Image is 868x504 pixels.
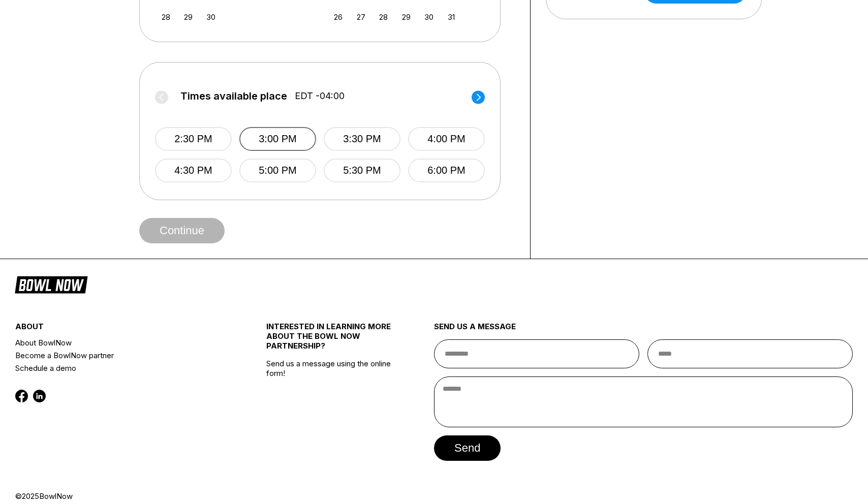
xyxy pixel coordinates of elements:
[181,10,195,24] div: Choose Monday, September 29th, 2025
[15,362,225,374] a: Schedule a demo
[15,491,853,501] div: © 2025 BowlNow
[408,127,485,151] button: 4:00 PM
[331,10,345,24] div: Choose Sunday, October 26th, 2025
[324,159,400,182] button: 5:30 PM
[408,159,485,182] button: 6:00 PM
[159,10,173,24] div: Choose Sunday, September 28th, 2025
[15,349,225,362] a: Become a BowlNow partner
[155,127,232,151] button: 2:30 PM
[295,90,345,102] span: EDT -04:00
[239,127,316,151] button: 3:00 PM
[434,322,853,339] div: send us a message
[354,10,368,24] div: Choose Monday, October 27th, 2025
[204,10,218,24] div: Choose Tuesday, September 30th, 2025
[399,10,413,24] div: Choose Wednesday, October 29th, 2025
[15,322,225,336] div: about
[155,159,232,182] button: 4:30 PM
[434,435,501,461] button: send
[324,127,400,151] button: 3:30 PM
[239,159,316,182] button: 5:00 PM
[15,336,225,349] a: About BowlNow
[266,299,392,491] div: Send us a message using the online form!
[266,322,392,359] div: INTERESTED IN LEARNING MORE ABOUT THE BOWL NOW PARTNERSHIP?
[422,10,436,24] div: Choose Thursday, October 30th, 2025
[377,10,390,24] div: Choose Tuesday, October 28th, 2025
[445,10,458,24] div: Choose Friday, October 31st, 2025
[180,90,287,102] span: Times available place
